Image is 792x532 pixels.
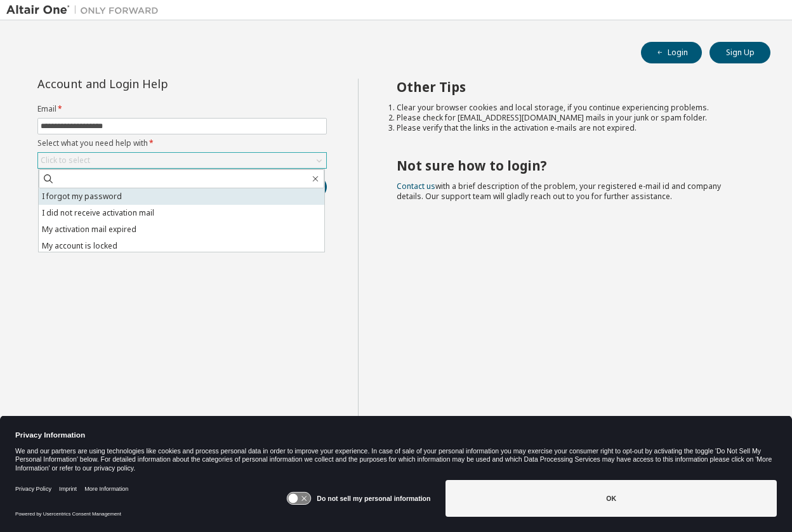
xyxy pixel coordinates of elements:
[6,4,165,16] img: Altair One
[397,103,748,113] li: Clear your browser cookies and local storage, if you continue experiencing problems.
[397,181,435,191] a: Contact us
[37,79,269,89] div: Account and Login Help
[397,181,721,202] span: with a brief description of the problem, your registered e-mail id and company details. Our suppo...
[39,188,324,205] li: I forgot my password
[709,42,770,63] button: Sign Up
[397,123,748,133] li: Please verify that the links in the activation e-mails are not expired.
[37,138,327,148] label: Select what you need help with
[397,113,748,123] li: Please check for [EMAIL_ADDRESS][DOMAIN_NAME] mails in your junk or spam folder.
[41,155,90,165] div: Click to select
[397,157,748,174] h2: Not sure how to login?
[38,153,326,168] div: Click to select
[37,104,327,114] label: Email
[397,79,748,95] h2: Other Tips
[641,42,702,63] button: Login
